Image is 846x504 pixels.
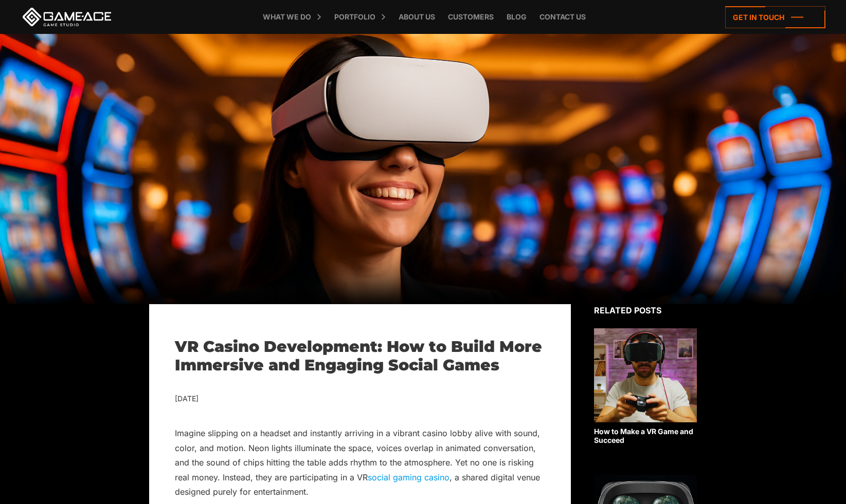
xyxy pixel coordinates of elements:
[594,304,697,316] div: Related posts
[175,338,545,375] h1: VR Casino Development: How to Build More Immersive and Engaging Social Games
[594,328,697,422] img: Related
[175,426,545,499] p: Imagine slipping on a headset and instantly arriving in a vibrant casino lobby alive with sound, ...
[368,472,449,482] a: social gaming casino
[594,328,697,445] a: How to Make a VR Game and Succeed
[175,393,545,405] div: [DATE]
[725,6,825,28] a: Get in touch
